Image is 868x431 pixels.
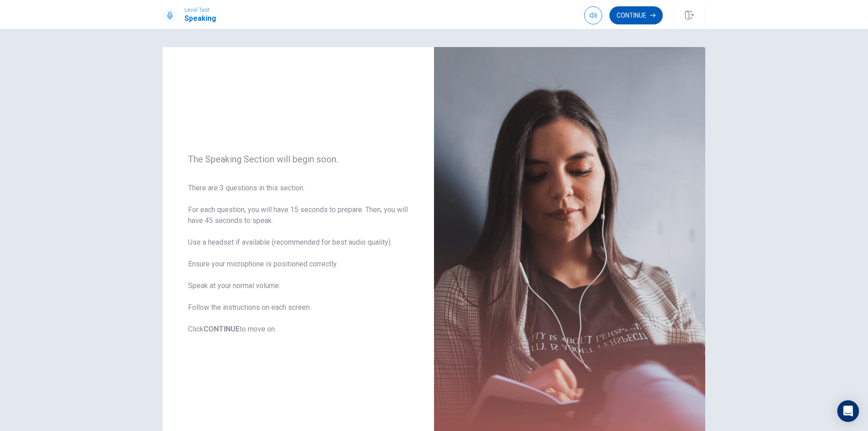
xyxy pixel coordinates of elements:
div: Open Intercom Messenger [837,400,859,422]
h1: Speaking [184,13,216,24]
span: The Speaking Section will begin soon. [188,154,409,165]
b: CONTINUE [203,325,240,333]
span: There are 3 questions in this section. For each question, you will have 15 seconds to prepare. Th... [188,183,409,335]
span: Level Test [184,7,216,13]
button: Continue [609,6,663,24]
